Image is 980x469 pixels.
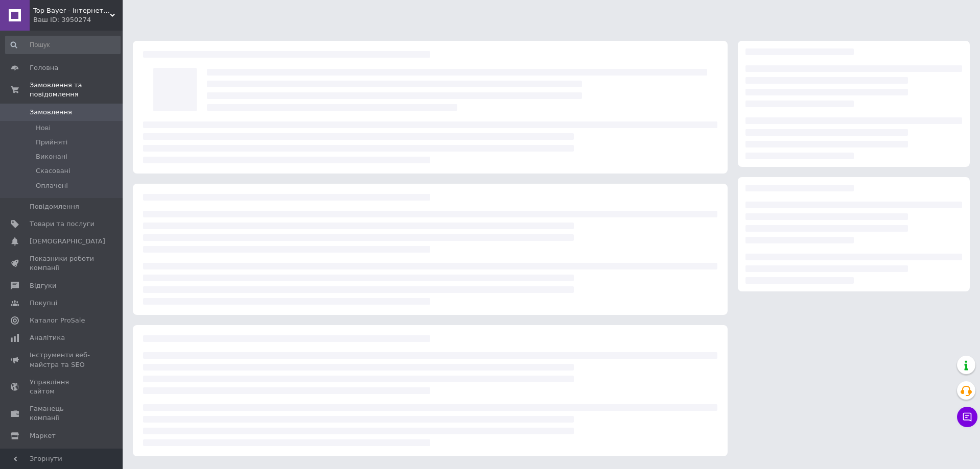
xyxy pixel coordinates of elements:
div: Ваш ID: 3950274 [33,15,123,24]
span: Замовлення [30,108,72,117]
span: Нові [36,124,51,133]
span: Інструменти веб-майстра та SEO [30,351,95,369]
input: Пошук [5,36,121,54]
span: Маркет [30,431,56,440]
span: Відгуки [30,281,56,290]
span: [DEMOGRAPHIC_DATA] [30,237,105,246]
span: Виконані [36,152,67,161]
span: Замовлення та повідомлення [30,81,123,99]
span: Головна [30,63,58,72]
span: Повідомлення [30,202,79,211]
span: Top Bayer - інтернет-магазин шин [33,6,110,15]
span: Управління сайтом [30,378,95,396]
span: Скасовані [36,166,71,176]
span: Прийняті [36,138,67,147]
span: Гаманець компанії [30,404,95,423]
span: Показники роботи компанії [30,254,95,273]
span: Каталог ProSale [30,316,85,325]
span: Оплачені [36,181,68,190]
button: Чат з покупцем [957,407,977,427]
span: Аналітика [30,333,65,342]
span: Покупці [30,299,57,308]
span: Товари та послуги [30,219,95,229]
